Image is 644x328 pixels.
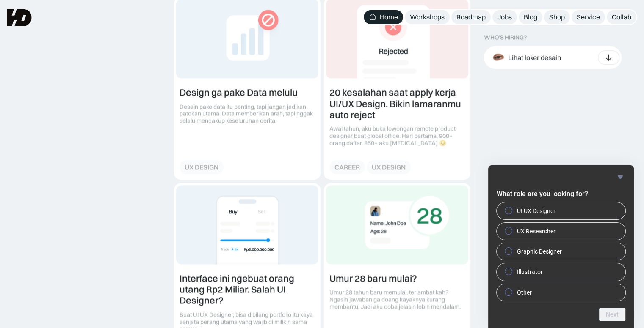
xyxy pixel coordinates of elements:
span: Graphic Designer [517,247,562,256]
span: Illustrator [517,268,543,276]
div: Workshops [410,13,445,22]
div: What role are you looking for? [497,172,625,321]
a: Jobs [492,10,517,24]
a: Roadmap [451,10,491,24]
a: Collab [607,10,636,24]
a: Service [572,10,605,24]
span: UI UX Designer [517,207,556,215]
div: Jobs [498,13,512,22]
div: Blog [524,13,537,22]
div: Roadmap [456,13,486,22]
div: WHO’S HIRING? [484,34,527,41]
span: UX Researcher [517,227,556,235]
div: Collab [612,13,631,22]
button: Hide survey [615,172,625,182]
div: Service [577,13,600,22]
h2: What role are you looking for? [497,189,625,199]
button: Next question [599,308,625,321]
a: Workshops [405,10,450,24]
a: Blog [519,10,542,24]
span: Other [517,288,532,297]
a: Shop [544,10,570,24]
a: Home [364,10,403,24]
div: Home [380,13,398,22]
div: What role are you looking for? [497,202,625,301]
div: Lihat loker desain [508,53,561,62]
div: Shop [549,13,565,22]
